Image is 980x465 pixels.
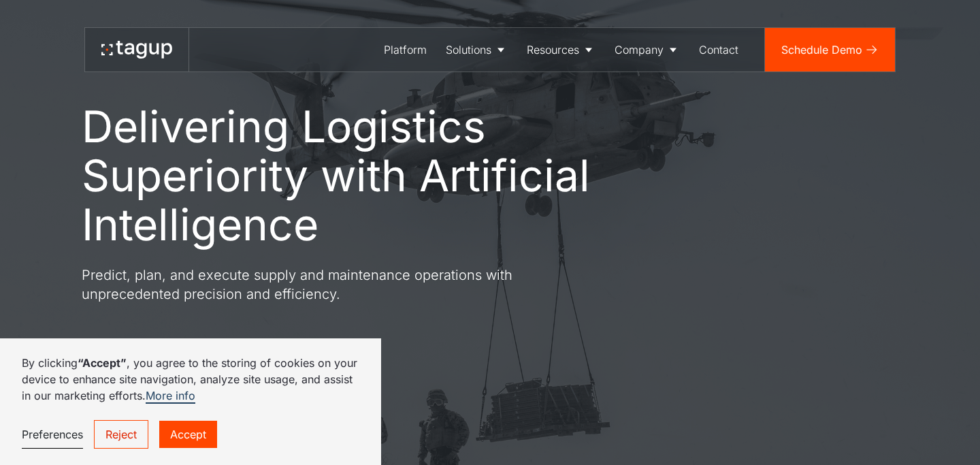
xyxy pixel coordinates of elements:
a: More info [146,389,195,404]
a: Accept [159,421,217,448]
div: Platform [384,42,427,58]
div: Resources [527,42,579,58]
a: Reject [94,420,148,449]
a: Platform [374,28,436,71]
div: Solutions [446,42,491,58]
a: Company [605,28,689,71]
div: Company [615,42,664,58]
strong: “Accept” [78,356,127,370]
div: Schedule Demo [781,42,862,58]
h1: Delivering Logistics Superiority with Artificial Intelligence [82,102,653,249]
a: Contact [689,28,748,71]
div: Contact [699,42,738,58]
a: Schedule Demo [765,28,895,71]
a: Solutions [436,28,517,71]
p: By clicking , you agree to the storing of cookies on your device to enhance site navigation, anal... [22,355,359,404]
a: Resources [517,28,605,71]
a: Preferences [22,421,83,449]
p: Predict, plan, and execute supply and maintenance operations with unprecedented precision and eff... [82,266,572,304]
